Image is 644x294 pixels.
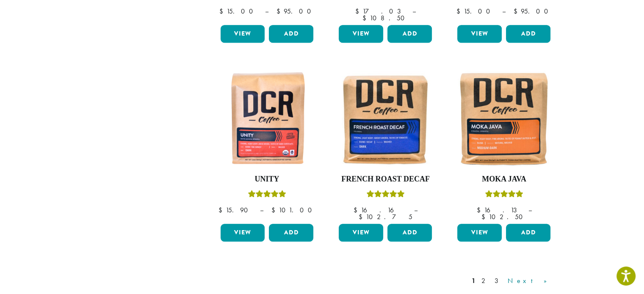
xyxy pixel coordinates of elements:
[506,224,550,242] button: Add
[457,25,502,43] a: View
[359,212,412,221] bdi: 102.75
[337,71,434,168] img: French-Roast-Decaf-12oz-300x300.jpg
[456,7,463,16] span: $
[502,7,505,16] span: –
[355,7,404,16] bdi: 17.03
[476,206,484,214] span: $
[218,71,316,220] a: UnityRated 5.00 out of 5
[455,71,553,168] img: Moka-Java-12oz-300x300.jpg
[476,206,520,214] bdi: 16.13
[455,175,553,184] h4: Moka Java
[339,25,383,43] a: View
[485,189,523,202] div: Rated 5.00 out of 5
[221,224,265,242] a: View
[362,14,409,22] bdi: 108.50
[362,14,370,22] span: $
[414,206,417,214] span: –
[513,7,520,16] span: $
[218,206,252,214] bdi: 15.90
[457,224,502,242] a: View
[339,224,383,242] a: View
[219,7,257,16] bdi: 15.00
[456,7,494,16] bdi: 15.00
[481,212,527,221] bdi: 102.50
[354,206,361,214] span: $
[219,7,226,16] span: $
[387,25,432,43] button: Add
[271,206,279,214] span: $
[269,224,313,242] button: Add
[481,212,489,221] span: $
[506,276,555,286] a: Next »
[506,25,550,43] button: Add
[359,212,366,221] span: $
[513,7,552,16] bdi: 95.00
[470,276,477,286] a: 1
[493,276,503,286] a: 3
[260,206,263,214] span: –
[387,224,432,242] button: Add
[271,206,316,214] bdi: 101.00
[528,206,531,214] span: –
[218,71,315,168] img: DCR-Unity-Coffee-Bag-300x300.png
[355,7,362,16] span: $
[265,7,268,16] span: –
[276,7,283,16] span: $
[276,7,315,16] bdi: 95.00
[337,175,434,184] h4: French Roast Decaf
[269,25,313,43] button: Add
[218,206,226,214] span: $
[248,189,286,202] div: Rated 5.00 out of 5
[366,189,404,202] div: Rated 5.00 out of 5
[412,7,416,16] span: –
[221,25,265,43] a: View
[218,175,316,184] h4: Unity
[455,71,553,220] a: Moka JavaRated 5.00 out of 5
[480,276,490,286] a: 2
[337,71,434,220] a: French Roast DecafRated 5.00 out of 5
[354,206,406,214] bdi: 16.16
